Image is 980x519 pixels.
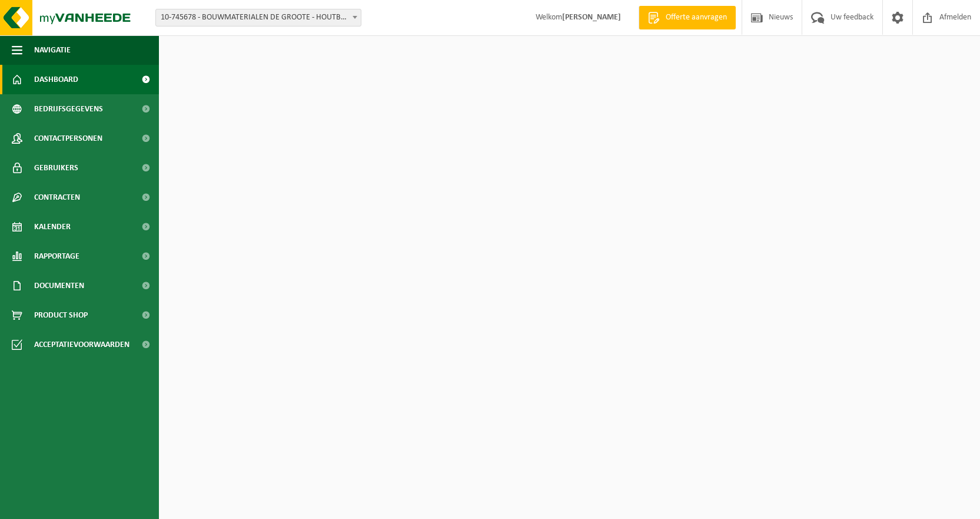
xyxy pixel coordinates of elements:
[34,271,84,300] span: Documenten
[34,153,78,183] span: Gebruikers
[34,124,102,153] span: Contactpersonen
[156,9,361,26] span: 10-745678 - BOUWMATERIALEN DE GROOTE - HOUTBOERKE - GENT
[34,183,80,212] span: Contracten
[34,330,129,359] span: Acceptatievoorwaarden
[34,35,71,65] span: Navigatie
[639,6,736,29] a: Offerte aanvragen
[155,9,361,27] span: 10-745678 - BOUWMATERIALEN DE GROOTE - HOUTBOERKE - GENT
[34,242,79,271] span: Rapportage
[34,65,78,94] span: Dashboard
[663,12,730,24] span: Offerte aanvragen
[34,300,88,330] span: Product Shop
[34,94,103,124] span: Bedrijfsgegevens
[34,212,71,242] span: Kalender
[562,13,621,22] strong: [PERSON_NAME]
